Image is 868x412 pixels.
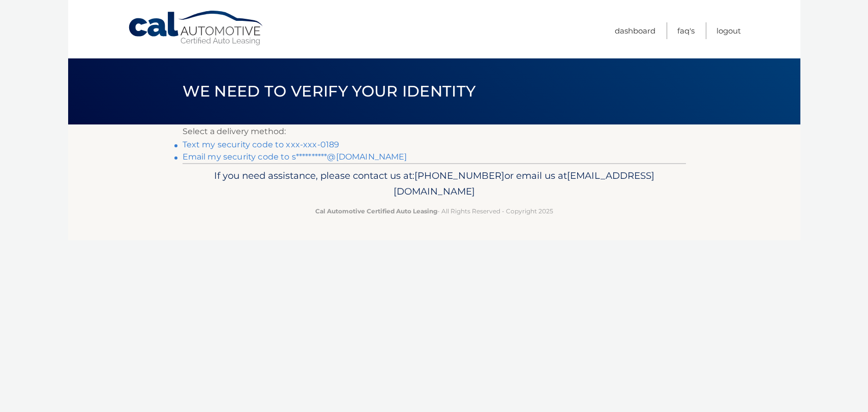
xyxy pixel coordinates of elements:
span: We need to verify your identity [183,82,476,101]
p: Select a delivery method: [183,124,686,139]
p: - All Rights Reserved - Copyright 2025 [189,206,679,216]
a: Dashboard [615,22,655,39]
a: Email my security code to s**********@[DOMAIN_NAME] [183,152,407,162]
a: Text my security code to xxx-xxx-0189 [183,140,340,149]
strong: Cal Automotive Certified Auto Leasing [315,207,437,215]
a: FAQ's [677,22,695,39]
a: Logout [716,22,741,39]
span: [PHONE_NUMBER] [414,170,504,181]
a: Cal Automotive [128,10,265,46]
p: If you need assistance, please contact us at: or email us at [189,168,679,200]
